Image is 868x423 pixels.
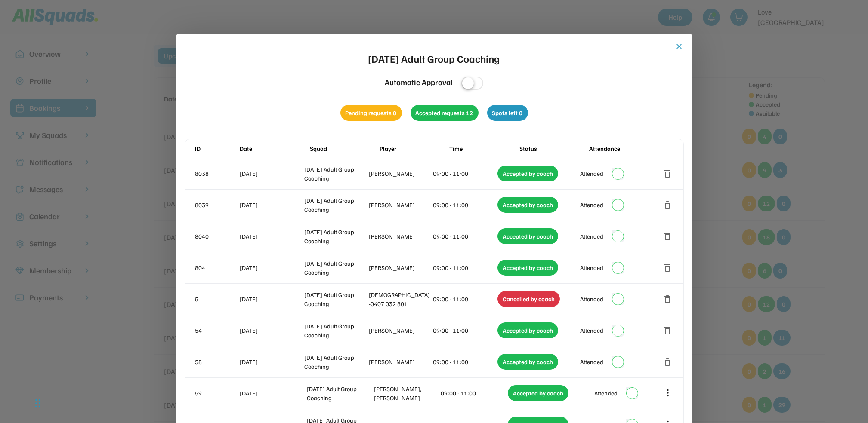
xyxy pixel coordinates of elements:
div: 09:00 - 11:00 [433,263,496,272]
div: Attended [580,326,603,335]
div: 09:00 - 11:00 [433,326,496,335]
div: [DATE] [240,263,303,272]
div: Accepted by coach [508,385,568,401]
button: delete [663,357,673,367]
div: 8038 [195,169,238,178]
button: delete [663,169,673,179]
div: Pending requests 0 [340,105,402,121]
div: 5 [195,294,238,303]
div: 58 [195,357,238,366]
div: Attended [580,263,603,272]
div: Attendance [589,144,657,153]
div: Accepted requests 12 [411,105,479,121]
div: Accepted by coach [497,354,558,370]
div: Spots left 0 [487,105,528,121]
div: Accepted by coach [497,228,558,244]
div: Cancelled by coach [497,291,560,307]
div: Squad [310,144,378,153]
div: [DATE] [240,294,303,303]
div: 09:00 - 11:00 [433,357,496,366]
div: [DATE] [240,169,303,178]
div: Player [380,144,448,153]
div: 09:00 - 11:00 [433,169,496,178]
div: Accepted by coach [497,322,558,338]
div: 8040 [195,232,238,241]
div: [DATE] [240,326,303,335]
div: Accepted by coach [497,260,558,276]
div: Attended [580,169,603,178]
div: [PERSON_NAME] [369,263,432,272]
button: delete [663,294,673,304]
div: [DATE] Adult Group Coaching [307,384,372,402]
div: [PERSON_NAME], [PERSON_NAME] [374,384,439,402]
div: Attended [580,200,603,209]
div: [PERSON_NAME] [369,326,432,335]
div: [DATE] Adult Group Coaching [304,322,367,340]
div: 09:00 - 11:00 [433,232,496,241]
div: [DATE] Adult Group Coaching [304,353,367,371]
div: 09:00 - 11:00 [433,200,496,209]
div: Attended [594,389,618,398]
div: [DATE] Adult Group Coaching [304,227,367,245]
div: Attended [580,232,603,241]
div: 8041 [195,263,238,272]
div: 8039 [195,200,238,209]
div: [PERSON_NAME] [369,232,432,241]
div: [DATE] [240,389,306,398]
div: Time [449,144,517,153]
div: [PERSON_NAME] [369,169,432,178]
button: delete [663,231,673,242]
button: close [675,42,684,51]
button: delete [663,263,673,273]
div: [DATE] [240,357,303,366]
div: Accepted by coach [497,197,558,213]
div: [DATE] Adult Group Coaching [304,165,367,183]
div: [DATE] Adult Group Coaching [304,259,367,277]
div: 09:00 - 11:00 [441,389,507,398]
div: 54 [195,326,238,335]
div: [DATE] Adult Group Coaching [304,290,367,308]
div: Status [519,144,587,153]
div: [DATE] [240,232,303,241]
div: Automatic Approval [385,77,453,88]
div: 59 [195,389,238,398]
div: [DATE] [240,200,303,209]
div: Attended [580,357,603,366]
div: [DATE] Adult Group Coaching [304,196,367,214]
div: [PERSON_NAME] [369,357,432,366]
button: delete [663,200,673,210]
div: [PERSON_NAME] [369,200,432,209]
div: 09:00 - 11:00 [433,294,496,303]
div: ID [195,144,238,153]
div: [DEMOGRAPHIC_DATA] -0407 032 801 [369,290,432,308]
div: Accepted by coach [497,166,558,181]
button: delete [663,325,673,336]
div: [DATE] Adult Group Coaching [368,51,500,66]
div: Date [240,144,308,153]
div: Attended [580,294,603,303]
